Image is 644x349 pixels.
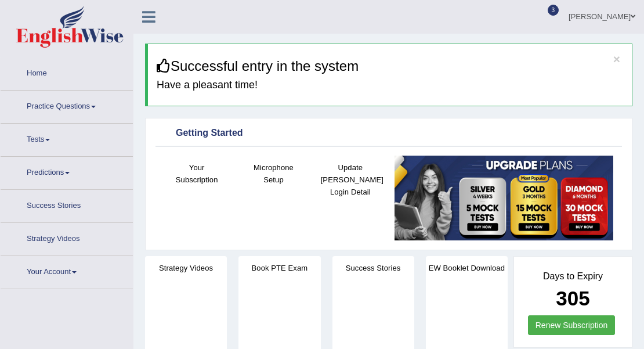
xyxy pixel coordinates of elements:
h3: Successful entry in the system [157,59,623,74]
a: Renew Subscription [528,315,616,335]
h4: Strategy Videos [145,262,227,274]
h4: Update [PERSON_NAME] Login Detail [318,161,383,198]
a: Strategy Videos [1,223,133,252]
h4: Have a pleasant time! [157,80,623,91]
h4: Microphone Setup [241,161,306,186]
h4: Book PTE Exam [238,262,320,274]
h4: Your Subscription [164,161,229,186]
a: Home [1,57,133,87]
a: Success Stories [1,190,133,219]
a: Practice Questions [1,91,133,120]
h4: EW Booklet Download [426,262,508,274]
h4: Days to Expiry [527,271,619,282]
h4: Success Stories [332,262,414,274]
button: × [613,53,620,65]
span: 3 [548,5,559,16]
a: Tests [1,124,133,153]
a: Predictions [1,157,133,186]
div: Getting Started [158,125,619,142]
img: small5.jpg [395,156,613,240]
a: Your Account [1,256,133,285]
b: 305 [556,287,589,310]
